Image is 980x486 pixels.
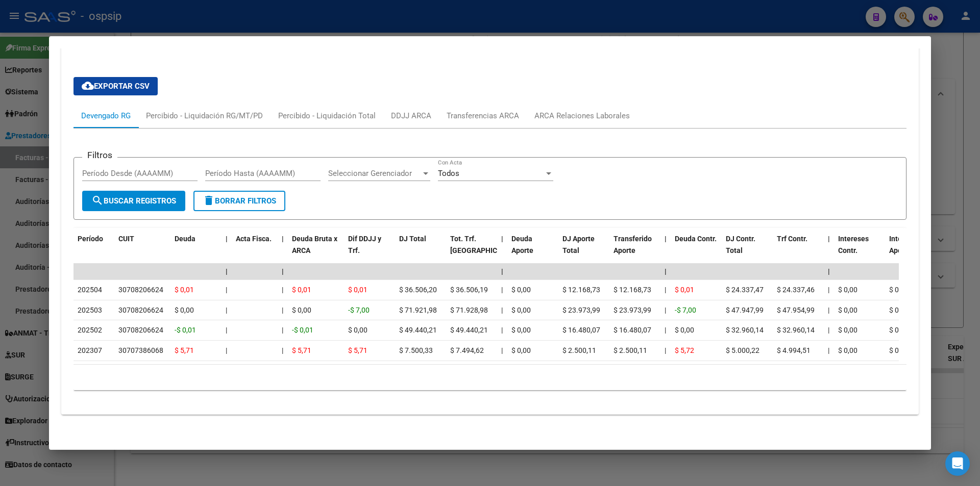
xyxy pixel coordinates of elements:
datatable-header-cell: Trf Contr. [773,228,824,273]
span: $ 0,00 [511,326,531,334]
span: $ 5,71 [292,346,311,354]
h3: Filtros [82,149,117,161]
span: | [501,306,503,314]
div: Aportes y Contribuciones del Afiliado: 23428572424 [61,53,919,415]
span: | [501,235,503,243]
span: Todos [438,169,459,178]
div: 30708206624 [118,284,163,296]
span: $ 12.168,73 [614,286,651,294]
span: | [282,235,284,243]
span: Seleccionar Gerenciador [328,169,421,178]
span: $ 47.947,99 [726,306,764,314]
span: Deuda Aporte [511,235,533,254]
span: $ 7.500,33 [399,346,433,354]
span: | [828,235,830,243]
span: | [665,267,667,275]
span: DJ Aporte Total [562,235,595,254]
div: Transferencias ARCA [447,110,519,121]
span: -$ 7,00 [348,306,370,314]
span: $ 24.337,47 [726,286,764,294]
span: $ 0,00 [175,306,194,314]
span: Deuda Bruta x ARCA [292,235,337,254]
span: | [226,286,227,294]
datatable-header-cell: | [278,228,288,273]
datatable-header-cell: | [660,228,671,273]
datatable-header-cell: DJ Total [395,228,446,273]
span: Transferido Aporte [614,235,652,254]
span: $ 5,72 [675,346,694,354]
datatable-header-cell: Deuda Bruta x ARCA [288,228,344,273]
span: $ 16.480,07 [562,326,600,334]
span: Intereses Aporte [889,235,920,254]
span: | [226,306,227,314]
span: $ 0,00 [292,306,311,314]
mat-icon: delete [203,194,215,207]
span: $ 5.000,22 [726,346,759,354]
datatable-header-cell: Transferido Aporte [609,228,660,273]
span: $ 0,01 [675,286,694,294]
span: | [226,235,228,243]
span: | [282,346,283,354]
span: -$ 0,01 [175,326,196,334]
span: $ 32.960,14 [777,326,815,334]
datatable-header-cell: Deuda [170,228,222,273]
span: $ 49.440,21 [399,326,437,334]
mat-icon: cloud_download [82,80,94,92]
span: | [501,346,503,354]
span: Exportar CSV [82,82,150,91]
datatable-header-cell: Deuda Contr. [671,228,722,273]
datatable-header-cell: Dif DDJJ y Trf. [344,228,395,273]
span: Intereses Contr. [838,235,869,254]
span: 202504 [78,286,102,294]
span: $ 5,71 [175,346,194,354]
span: Acta Fisca. [236,235,272,243]
span: Tot. Trf. [GEOGRAPHIC_DATA] [450,235,520,254]
datatable-header-cell: Intereses Contr. [834,228,885,273]
span: 202503 [78,306,102,314]
span: $ 0,00 [511,286,531,294]
button: Borrar Filtros [193,191,285,211]
div: 30708206624 [118,324,163,336]
span: $ 0,00 [511,306,531,314]
mat-icon: search [91,194,104,207]
span: | [501,326,503,334]
span: $ 49.440,21 [450,326,488,334]
span: | [226,346,227,354]
div: Percibido - Liquidación RG/MT/PD [146,110,263,121]
span: $ 47.954,99 [777,306,815,314]
span: | [665,306,666,314]
span: | [282,267,284,275]
span: DJ Contr. Total [726,235,755,254]
span: $ 4.994,51 [777,346,811,354]
span: | [828,346,829,354]
span: $ 0,01 [292,286,311,294]
span: Buscar Registros [91,196,176,206]
span: $ 0,00 [838,286,857,294]
span: Trf Contr. [777,235,807,243]
span: $ 0,01 [348,286,367,294]
span: $ 0,00 [348,326,367,334]
span: 202307 [78,346,102,354]
div: Percibido - Liquidación Total [278,110,376,121]
span: -$ 0,01 [292,326,313,334]
div: Devengado RG [81,110,131,121]
div: DDJJ ARCA [391,110,431,121]
span: $ 36.506,19 [450,286,488,294]
div: Open Intercom Messenger [945,451,970,476]
span: $ 23.973,99 [614,306,651,314]
span: | [501,286,503,294]
div: 30707386068 [118,345,163,356]
datatable-header-cell: | [824,228,834,273]
span: $ 23.973,99 [562,306,600,314]
datatable-header-cell: | [222,228,232,273]
span: Deuda [175,235,195,243]
button: Exportar CSV [73,77,158,95]
span: $ 0,00 [889,306,909,314]
span: Deuda Contr. [675,235,717,243]
span: | [282,306,283,314]
datatable-header-cell: DJ Aporte Total [558,228,609,273]
span: DJ Total [399,235,426,243]
span: | [828,326,829,334]
datatable-header-cell: DJ Contr. Total [722,228,773,273]
span: -$ 7,00 [675,306,696,314]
